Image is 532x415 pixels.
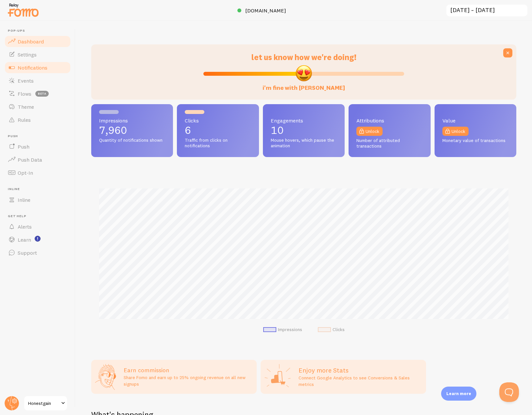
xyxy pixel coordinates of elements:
li: Impressions [263,327,302,333]
p: 7,960 [99,125,165,136]
span: Flows [18,90,31,97]
label: i'm fine with [PERSON_NAME] [263,78,345,92]
span: Impressions [99,118,165,123]
a: Dashboard [4,35,71,48]
p: Learn more [446,391,471,397]
a: Settings [4,48,71,61]
a: Learn [4,233,71,246]
iframe: Help Scout Beacon - Open [499,382,519,402]
img: fomo-relay-logo-orange.svg [7,2,40,18]
span: Traffic from clicks on notifications [185,137,251,149]
span: Push Data [18,156,42,163]
a: Theme [4,100,71,113]
span: Events [18,77,34,84]
a: Push Data [4,153,71,166]
span: Push [8,134,71,138]
li: Clicks [318,327,345,333]
span: Number of attributed transactions [356,138,422,149]
a: Rules [4,113,71,126]
span: Mouse hovers, which pause the animation [271,137,337,149]
img: emoji.png [295,64,313,82]
span: Value [442,118,508,123]
span: Attributions [356,118,422,123]
span: Learn [18,236,31,243]
span: let us know how we're doing! [251,52,356,62]
a: Support [4,246,71,259]
a: Alerts [4,220,71,233]
a: Push [4,140,71,153]
a: Unlock [442,127,469,136]
span: beta [35,91,49,97]
span: Theme [18,104,34,110]
span: Support [18,249,37,256]
div: Learn more [441,387,476,401]
span: Opt-In [18,169,33,176]
p: 10 [271,125,337,136]
span: Push [18,143,29,150]
p: Connect Google Analytics to see Conversions & Sales metrics [299,375,422,388]
p: 6 [185,125,251,136]
span: Monetary value of transactions [442,138,508,144]
span: Engagements [271,118,337,123]
a: Inline [4,193,71,206]
span: Inline [18,197,30,203]
h2: Enjoy more Stats [299,366,422,375]
a: Enjoy more Stats Connect Google Analytics to see Conversions & Sales metrics [261,360,426,394]
span: Get Help [8,214,71,218]
span: Inline [8,187,71,191]
span: Pop-ups [8,29,71,33]
span: Notifications [18,64,47,71]
p: Share Fomo and earn up to 25% ongoing revenue on all new signups [124,374,253,387]
span: Settings [18,51,37,58]
span: Dashboard [18,38,44,45]
a: Unlock [356,127,383,136]
span: Honestgain [28,399,59,407]
span: Quantity of notifications shown [99,137,165,143]
span: Rules [18,117,31,123]
a: Honestgain [24,395,68,411]
a: Notifications [4,61,71,74]
h3: Earn commission [124,366,253,374]
a: Events [4,74,71,87]
img: Google Analytics [265,364,291,390]
span: Alerts [18,223,32,230]
span: Clicks [185,118,251,123]
a: Opt-In [4,166,71,179]
svg: <p>Watch New Feature Tutorials!</p> [35,236,41,242]
a: Flows beta [4,87,71,100]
